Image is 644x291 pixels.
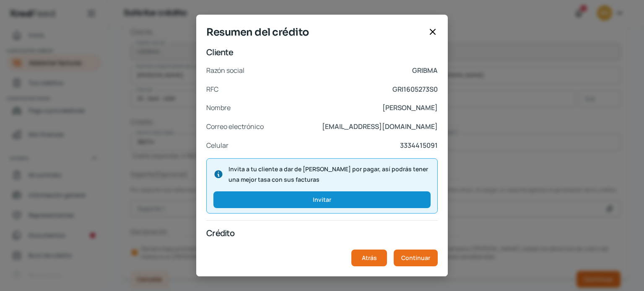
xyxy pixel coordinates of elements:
[362,255,377,261] span: Atrás
[206,227,438,239] p: Crédito
[206,102,231,114] p: Nombre
[206,83,218,95] p: RFC
[206,25,424,40] span: Resumen del crédito
[392,83,438,95] p: GRI1605273S0
[206,64,244,77] p: Razón social
[400,139,438,152] p: 3334415091
[412,64,438,77] p: GRIBMA
[313,197,331,203] span: Invitar
[382,102,438,114] p: [PERSON_NAME]
[213,191,431,208] button: Invitar
[322,121,438,133] p: [EMAIL_ADDRESS][DOMAIN_NAME]
[206,121,264,133] p: Correo electrónico
[394,250,438,266] button: Continuar
[206,139,229,152] p: Celular
[206,46,438,58] p: Cliente
[229,164,431,185] span: Invita a tu cliente a dar de [PERSON_NAME] por pagar, así podrás tener una mejor tasa con sus fac...
[351,250,387,266] button: Atrás
[401,255,430,261] span: Continuar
